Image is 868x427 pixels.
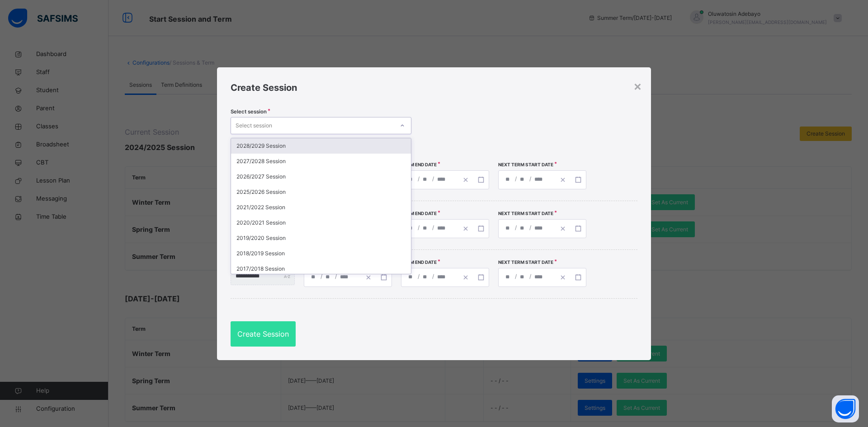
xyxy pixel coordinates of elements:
span: Next Term Start Date [498,211,553,216]
span: Term End Date [401,211,437,216]
div: Select session [236,117,272,134]
span: / [334,272,338,280]
span: / [514,224,518,231]
span: Term End Date [401,162,437,167]
div: × [633,76,642,95]
div: 2028/2029 Session [231,138,411,154]
span: Next Term Start Date [498,162,553,167]
span: Next Term Start Date [498,259,553,265]
div: 2017/2018 Session [231,261,411,277]
span: / [528,272,532,280]
span: / [431,224,435,231]
span: Select session [231,108,267,116]
div: 2027/2028 Session [231,154,411,169]
button: Open asap [832,395,859,422]
span: / [528,224,532,231]
span: / [514,272,518,280]
span: Term End Date [401,259,437,265]
div: 2021/2022 Session [231,200,411,215]
div: 2020/2021 Session [231,215,411,230]
span: Create Session [231,82,297,93]
div: 2019/2020 Session [231,230,411,246]
div: 2026/2027 Session [231,169,411,184]
span: / [528,175,532,183]
span: / [431,272,435,280]
span: / [320,272,323,280]
div: 2025/2026 Session [231,184,411,200]
div: 2018/2019 Session [231,246,411,261]
span: / [514,175,518,183]
span: Create Session [237,328,289,339]
span: / [417,224,420,231]
span: / [417,175,420,183]
span: / [417,272,420,280]
span: / [431,175,435,183]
